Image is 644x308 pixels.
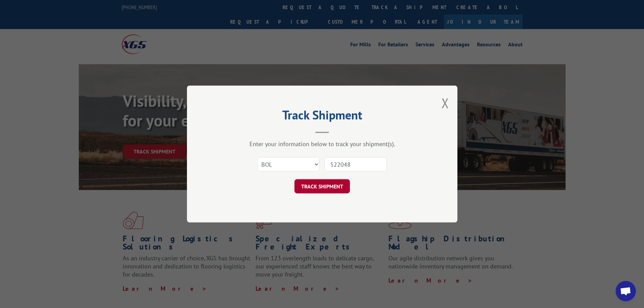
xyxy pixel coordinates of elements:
button: TRACK SHIPMENT [294,179,350,193]
input: Number(s) [325,157,387,171]
div: Open chat [616,281,636,301]
h2: Track Shipment [221,110,424,123]
div: Enter your information below to track your shipment(s). [221,140,424,148]
button: Close modal [442,94,449,112]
